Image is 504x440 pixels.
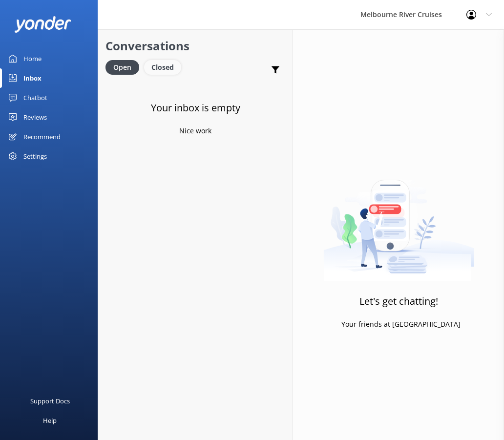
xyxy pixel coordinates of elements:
p: - Your friends at [GEOGRAPHIC_DATA] [337,319,461,330]
div: Help [43,411,57,430]
img: artwork of a man stealing a conversation from at giant smartphone [323,159,474,281]
img: yonder-white-logo.png [15,16,71,32]
div: Support Docs [30,391,70,411]
div: Recommend [23,127,61,147]
div: Chatbot [23,88,47,107]
div: Inbox [23,68,42,88]
h3: Let's get chatting! [359,293,438,309]
a: Open [105,62,144,72]
p: Nice work [179,126,211,136]
div: Settings [23,147,47,166]
h2: Conversations [105,37,285,55]
div: Reviews [23,107,47,127]
div: Open [105,60,139,75]
div: Home [23,49,42,68]
h3: Your inbox is empty [151,100,240,116]
div: Closed [144,60,181,75]
a: Closed [144,62,186,72]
